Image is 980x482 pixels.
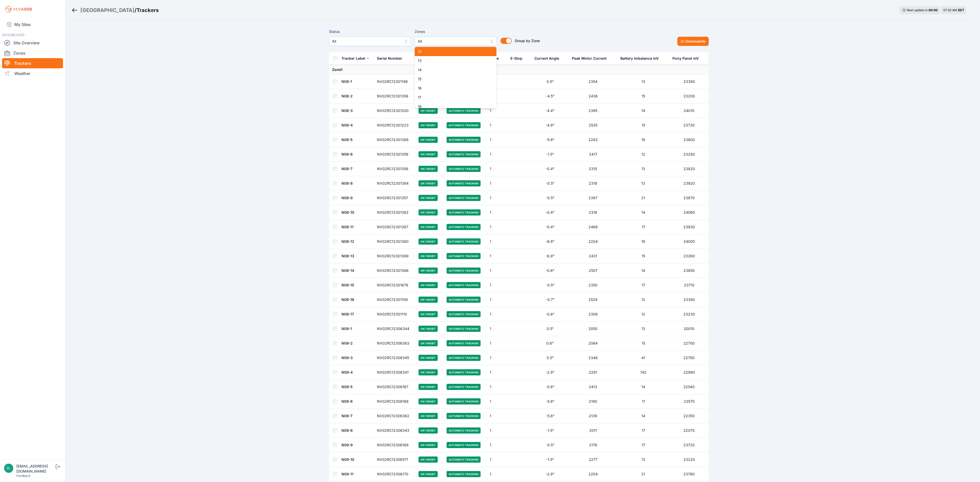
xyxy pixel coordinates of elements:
span: 15 [418,77,487,82]
span: All [418,38,486,44]
div: All [415,47,496,108]
span: 12 [418,49,487,54]
span: 18 [418,104,487,109]
span: 16 [418,86,487,91]
span: 13 [418,58,487,63]
button: All [415,37,496,46]
span: 17 [418,95,487,100]
span: 14 [418,67,487,72]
